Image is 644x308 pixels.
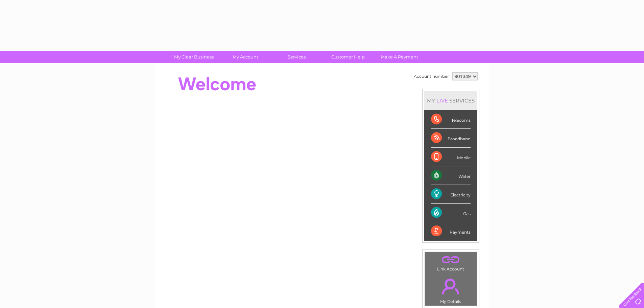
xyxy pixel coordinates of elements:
[425,252,477,273] td: Link Account
[424,91,477,110] div: MY SERVICES
[431,222,471,240] div: Payments
[320,51,376,63] a: Customer Help
[431,110,471,129] div: Telecoms
[217,51,273,63] a: My Account
[435,97,449,104] div: LIVE
[425,273,477,306] td: My Details
[431,185,471,204] div: Electricity
[269,51,325,63] a: Services
[427,275,475,298] a: .
[431,148,471,166] div: Mobile
[372,51,427,63] a: Make A Payment
[412,71,451,82] td: Account number
[431,166,471,185] div: Water
[431,204,471,222] div: Gas
[166,51,222,63] a: My Clear Business
[431,129,471,147] div: Broadband
[427,254,475,266] a: .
